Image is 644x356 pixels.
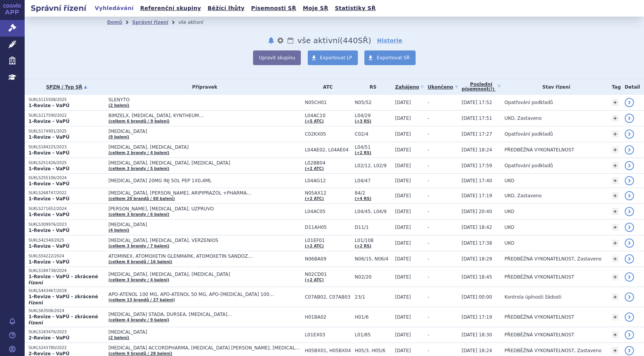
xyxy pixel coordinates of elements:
button: Upravit skupinu [253,50,301,65]
span: Kontrola úplnosti žádosti [505,294,562,300]
a: (+2 ATC) [305,196,324,201]
strong: 2-Revize - VaPÚ [29,335,69,341]
span: [DATE] [395,116,411,121]
span: [DATE] 17:52 [462,100,492,105]
a: detail [625,223,634,232]
span: L02BB04 [305,160,351,166]
a: (+3 RS) [355,119,371,123]
a: (celkem 9 brandů / 28 balení) [108,351,172,356]
a: Písemnosti SŘ [249,3,299,13]
strong: 1-Revize - VaPÚ [29,181,69,186]
span: UKO [505,225,514,230]
a: + [612,314,619,321]
span: N02/20 [355,274,391,280]
a: (2 balení) [108,103,129,107]
span: ATOMINEX, ATOMOXETIN GLENMARK, ATOMOXETIN SANDOZ… [108,254,301,259]
a: detail [625,272,634,282]
span: [DATE] [395,274,411,280]
a: detail [625,191,634,200]
a: + [612,146,619,153]
a: + [612,331,619,338]
p: SUKLS174901/2025 [29,129,104,134]
span: [MEDICAL_DATA], [PERSON_NAME], ARIPIPRAZOL +PHARMA… [108,190,301,196]
span: - [428,274,429,280]
a: Ukončeno [428,82,458,92]
th: RS [351,79,391,95]
p: SUKLS183476/2023 [29,329,104,335]
span: L04/45, L04/9 [355,209,391,214]
a: (2 balení) [108,336,129,340]
span: [DATE] [395,294,411,300]
a: (+2 ATC) [305,278,324,282]
span: - [428,147,429,153]
span: [MEDICAL_DATA] STADA, DURSEA, [MEDICAL_DATA]… [108,312,301,317]
strong: 1-Revize - VaPÚ [29,119,69,124]
span: [DATE] [395,131,411,137]
span: - [428,163,429,168]
a: (+2 ATC) [305,244,324,248]
strong: 1-Revize - VaPÚ [29,103,69,108]
a: Moje SŘ [300,3,330,13]
a: Správní řízení [132,20,168,25]
span: PŘEDBĚŽNÁ VYKONATELNOST [505,314,574,320]
a: detail [625,238,634,248]
a: (celkem 3 brandy / 4 balení) [108,278,169,282]
span: [DATE] [395,178,411,183]
a: detail [625,330,634,339]
strong: 1-Revize - VaPÚ [29,228,69,233]
abbr: (?) [489,87,495,92]
th: Stav řízení [501,79,608,95]
span: N06/15, N06/4 [355,256,391,262]
a: (+2 RS) [355,244,371,248]
p: SUKLS117590/2022 [29,113,104,118]
a: detail [625,207,634,216]
a: SPZN / Typ SŘ [29,82,104,92]
span: PŘEDBĚŽNÁ VYKONATELNOST [505,147,574,153]
p: SUKLS54222/2024 [29,254,104,259]
span: H01/6 [355,314,391,320]
span: H01BA02 [305,314,351,320]
a: + [612,115,619,122]
span: L01/85 [355,332,391,338]
span: - [428,193,429,198]
span: Opatřování podkladů [505,163,553,168]
th: Detail [621,79,644,95]
p: SUKLS184738/2024 [29,268,104,274]
span: Opatřování podkladů [505,131,553,137]
span: L04/51 [355,144,391,150]
span: UKO [505,240,514,246]
span: [DATE] [395,225,411,230]
a: (+4 RS) [355,196,371,201]
span: [DATE] [395,209,411,214]
a: (celkem 3 brandy / 6 balení) [108,212,169,217]
span: [DATE] 18:45 [462,274,492,280]
span: - [428,225,429,230]
span: N05/52 [355,100,391,105]
span: [DATE] 18:24 [462,348,492,353]
a: detail [625,145,634,154]
span: - [428,294,429,300]
span: [MEDICAL_DATA] [108,222,301,227]
span: [DATE] 18:30 [462,332,492,338]
span: [MEDICAL_DATA], [MEDICAL_DATA], VERZENIOS [108,238,301,243]
a: + [612,131,619,138]
p: SUKLS115508/2025 [29,97,104,102]
span: L01/108 [355,238,391,243]
strong: 1-Revize - VaPÚ [29,166,69,171]
span: L04/29 [355,113,391,118]
p: SUKLS268747/2022 [29,190,104,196]
a: Domů [107,20,122,25]
span: L04AG12 [305,178,351,183]
span: L04AC10 [305,113,351,118]
th: ATC [301,79,351,95]
p: SUKLS443467/2018 [29,288,104,294]
span: [DATE] [395,314,411,320]
a: Běžící lhůty [205,3,247,13]
span: - [428,332,429,338]
th: Tag [608,79,621,95]
span: [DATE] [395,332,411,338]
a: Historie [377,37,402,44]
a: (celkem 13 brandů / 27 balení) [108,298,175,302]
a: Exportovat LP [308,50,358,65]
span: [DATE] 00:00 [462,294,492,300]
